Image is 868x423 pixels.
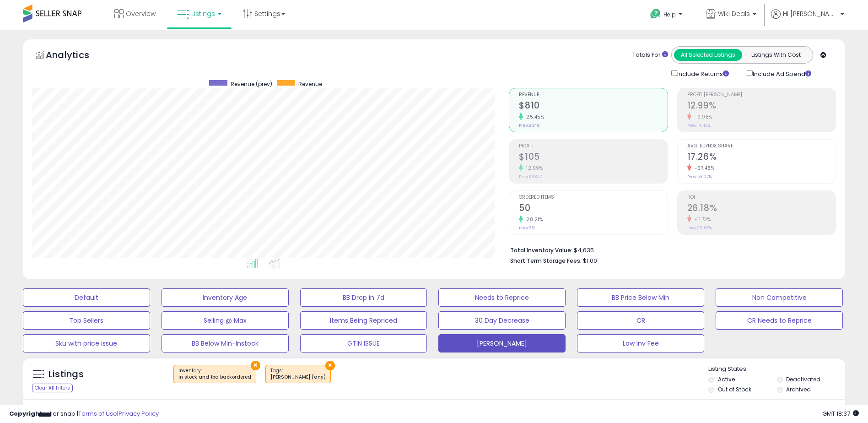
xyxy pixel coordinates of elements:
h5: Listings [49,368,84,381]
div: Clear All Filters [32,384,73,392]
h2: 26.18% [687,203,836,215]
button: Top Sellers [23,311,150,330]
small: 28.21% [523,216,543,223]
span: Avg. Buybox Share [687,144,836,149]
span: 2025-08-13 18:37 GMT [822,409,859,418]
h2: $105 [519,152,667,164]
div: Totals For [632,51,668,60]
span: ROI [687,195,836,200]
h2: 50 [519,203,667,215]
span: Listings [191,9,215,18]
label: Archived [786,385,811,393]
button: BB Price Below Min [577,288,704,307]
div: seller snap | | [9,410,159,418]
p: Listing States: [708,365,845,374]
small: Prev: $93.17 [519,174,542,179]
span: Profit [519,144,667,149]
button: GTIN ISSUE [300,334,427,352]
span: Revenue [519,92,667,98]
small: -67.48% [691,165,715,172]
small: -11.73% [691,216,711,223]
button: All Selected Listings [674,49,742,61]
small: -9.98% [691,114,712,120]
h2: 12.99% [687,100,836,113]
b: Total Inventory Value: [510,246,572,254]
small: 25.45% [523,114,544,120]
button: Sku with price issue [23,334,150,352]
div: Include Ad Spend [740,68,826,79]
div: in stock and fba backordered [178,374,251,380]
button: BB Drop in 7d [300,288,427,307]
li: $4,635 [510,244,829,255]
a: Hi [PERSON_NAME] [771,9,844,30]
button: Listings With Cost [742,49,810,61]
button: Default [23,288,150,307]
button: Selling @ Max [162,311,289,330]
h5: Analytics [46,49,107,64]
small: Prev: 39 [519,225,535,231]
small: Prev: 29.66% [687,225,712,231]
button: × [251,361,260,370]
small: Prev: 14.43% [687,123,711,128]
span: $1.00 [583,256,597,265]
button: × [325,361,335,370]
button: BB Below Min-Instock [162,334,289,352]
button: CR [577,311,704,330]
span: Inventory : [178,367,251,381]
span: Wiki Deals [718,9,750,18]
i: Get Help [650,8,661,20]
b: Short Term Storage Fees: [510,257,582,265]
span: Profit [PERSON_NAME] [687,92,836,98]
button: Items Being Repriced [300,311,427,330]
button: 30 Day Decrease [438,311,566,330]
small: Prev: 53.07% [687,174,712,179]
button: Needs to Reprice [438,288,566,307]
button: CR Needs to Reprice [716,311,843,330]
button: Inventory Age [162,288,289,307]
label: Deactivated [786,375,820,383]
div: Include Returns [664,68,740,79]
h2: $810 [519,100,667,113]
div: [PERSON_NAME] (any) [270,374,326,380]
small: Prev: $646 [519,123,539,128]
label: Out of Stock [718,385,751,393]
a: Help [643,1,691,30]
label: Active [718,375,735,383]
small: 12.99% [523,165,543,172]
span: Overview [126,9,156,18]
span: Revenue (prev) [231,80,272,88]
span: Ordered Items [519,195,667,200]
span: Revenue [298,80,322,88]
button: Low Inv Fee [577,334,704,352]
button: Non Competitive [716,288,843,307]
span: Hi [PERSON_NAME] [783,9,838,18]
strong: Copyright [9,409,43,418]
button: [PERSON_NAME] [438,334,566,352]
span: Help [663,11,676,18]
span: Tags : [270,367,326,381]
h2: 17.26% [687,152,836,164]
